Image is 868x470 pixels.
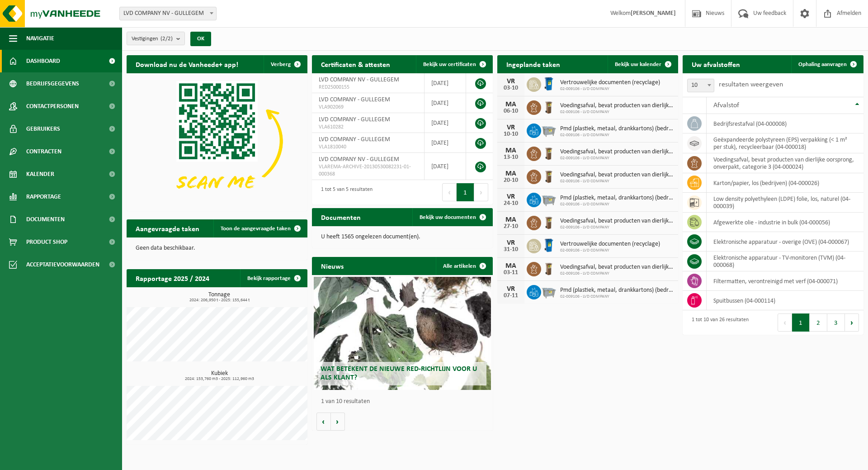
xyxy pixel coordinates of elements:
div: VR [502,239,520,247]
div: 06-10 [502,108,520,114]
h2: Documenten [312,208,370,226]
button: 3 [827,313,845,332]
span: 02-009106 - LVD COMPANY [560,179,674,184]
span: Kalender [26,163,54,185]
td: filtermatten, verontreinigd met verf (04-000071) [707,271,863,291]
td: [DATE] [425,113,466,133]
td: spuitbussen (04-000114) [707,291,863,310]
span: 2024: 153,760 m3 - 2025: 112,960 m3 [131,377,307,381]
button: Previous [442,183,457,201]
button: Vorige [316,413,331,431]
span: Wat betekent de nieuwe RED-richtlijn voor u als klant? [321,366,477,381]
div: 1 tot 10 van 26 resultaten [687,313,749,332]
span: 2024: 206,950 t - 2025: 155,644 t [131,298,307,303]
span: VLA610282 [319,123,417,131]
td: elektronische apparatuur - TV-monitoren (TVM) (04-000068) [707,252,863,271]
button: Volgende [331,413,345,431]
span: Documenten [26,208,65,231]
a: Wat betekent de nieuwe RED-richtlijn voor u als klant? [314,277,491,390]
h2: Aangevraagde taken [127,219,208,237]
div: 24-10 [502,200,520,207]
h2: Certificaten & attesten [312,55,399,73]
div: 31-10 [502,247,520,253]
td: bedrijfsrestafval (04-000008) [707,114,863,133]
a: Bekijk uw certificaten [416,55,492,73]
span: LVD COMPANY NV - GULLEGEM [119,7,217,20]
td: [DATE] [425,93,466,113]
span: VLA1810040 [319,143,417,151]
img: WB-0140-HPE-BN-01 [541,168,557,184]
div: 03-10 [502,85,520,91]
h2: Uw afvalstoffen [683,55,749,73]
img: WB-0240-HPE-BE-09 [541,76,557,91]
p: U heeft 1565 ongelezen document(en). [321,234,484,240]
button: 1 [792,313,810,332]
img: WB-2500-GAL-GY-01 [541,284,557,299]
span: Pmd (plastiek, metaal, drankkartons) (bedrijven) [560,195,674,202]
div: VR [502,285,520,293]
img: WB-0140-HPE-BN-01 [541,145,557,161]
button: Vestigingen(2/2) [127,32,185,45]
div: 03-11 [502,270,520,276]
div: 1 tot 5 van 5 resultaten [316,182,373,202]
div: 27-10 [502,223,520,230]
span: Pmd (plastiek, metaal, drankkartons) (bedrijven) [560,125,674,133]
span: Voedingsafval, bevat producten van dierlijke oorsprong, onverpakt, categorie 3 [560,148,674,156]
span: RED25000155 [319,84,417,91]
span: VLA902069 [319,104,417,111]
h2: Ingeplande taken [497,55,569,73]
span: Acceptatievoorwaarden [26,253,99,276]
a: Toon de aangevraagde taken [213,219,307,237]
img: WB-0140-HPE-BN-01 [541,214,557,230]
span: Dashboard [26,50,60,72]
p: 1 van 10 resultaten [321,399,488,405]
count: (2/2) [160,36,173,42]
span: Toon de aangevraagde taken [221,226,291,232]
button: Verberg [264,55,307,73]
span: 02-009106 - LVD COMPANY [560,202,674,207]
button: Next [845,313,859,332]
td: [DATE] [425,153,466,180]
span: 10 [688,79,714,92]
div: VR [502,78,520,85]
img: WB-2500-GAL-GY-01 [541,191,557,207]
span: 02-009106 - LVD COMPANY [560,271,674,276]
p: Geen data beschikbaar. [136,245,298,252]
td: [DATE] [425,73,466,93]
button: Next [474,183,488,201]
span: LVD COMPANY - GULLEGEM [319,96,390,103]
button: 1 [457,183,474,201]
td: low density polyethyleen (LDPE) folie, los, naturel (04-000039) [707,193,863,213]
span: 02-009106 - LVD COMPANY [560,109,674,115]
h3: Tonnage [131,292,307,303]
img: WB-0240-HPE-BE-09 [541,237,557,253]
td: afgewerkte olie - industrie in bulk (04-000056) [707,213,863,232]
span: 02-009106 - LVD COMPANY [560,133,674,138]
span: 02-009106 - LVD COMPANY [560,225,674,230]
span: LVD COMPANY - GULLEGEM [319,116,390,123]
td: geëxpandeerde polystyreen (EPS) verpakking (< 1 m² per stuk), recycleerbaar (04-000018) [707,133,863,153]
div: MA [502,170,520,177]
div: MA [502,147,520,154]
strong: [PERSON_NAME] [631,10,676,17]
span: 02-009106 - LVD COMPANY [560,248,660,253]
td: voedingsafval, bevat producten van dierlijke oorsprong, onverpakt, categorie 3 (04-000024) [707,153,863,173]
div: 20-10 [502,177,520,184]
label: resultaten weergeven [719,81,783,88]
a: Ophaling aanvragen [791,55,863,73]
button: 2 [810,313,827,332]
td: karton/papier, los (bedrijven) (04-000026) [707,173,863,193]
div: 13-10 [502,154,520,161]
span: Product Shop [26,231,67,253]
span: Voedingsafval, bevat producten van dierlijke oorsprong, onverpakt, categorie 3 [560,171,674,179]
td: [DATE] [425,133,466,153]
span: Verberg [271,62,291,67]
span: Vertrouwelijke documenten (recyclage) [560,79,660,86]
img: Download de VHEPlus App [127,73,307,209]
span: Voedingsafval, bevat producten van dierlijke oorsprong, onverpakt, categorie 3 [560,102,674,109]
div: VR [502,124,520,131]
span: 10 [687,79,714,92]
span: Voedingsafval, bevat producten van dierlijke oorsprong, onverpakt, categorie 3 [560,264,674,271]
div: VR [502,193,520,200]
span: Contracten [26,140,61,163]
